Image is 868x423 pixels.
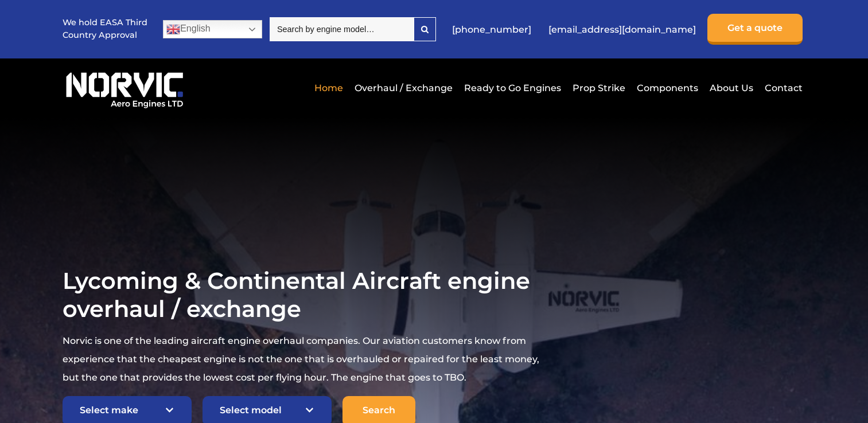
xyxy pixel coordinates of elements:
[63,17,149,41] p: We hold EASA Third Country Approval
[707,74,756,102] a: About Us
[352,74,456,102] a: Overhaul / Exchange
[570,74,628,102] a: Prop Strike
[461,74,564,102] a: Ready to Go Engines
[762,74,803,102] a: Contact
[163,20,262,38] a: English
[634,74,701,102] a: Components
[270,17,414,41] input: Search by engine model…
[63,267,546,323] h1: Lycoming & Continental Aircraft engine overhaul / exchange
[312,74,346,102] a: Home
[707,14,803,45] a: Get a quote
[63,332,546,387] p: Norvic is one of the leading aircraft engine overhaul companies. Our aviation customers know from...
[543,15,702,44] a: [EMAIL_ADDRESS][DOMAIN_NAME]
[446,15,537,44] a: [PHONE_NUMBER]
[166,22,180,36] img: en
[63,67,186,109] img: Norvic Aero Engines logo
